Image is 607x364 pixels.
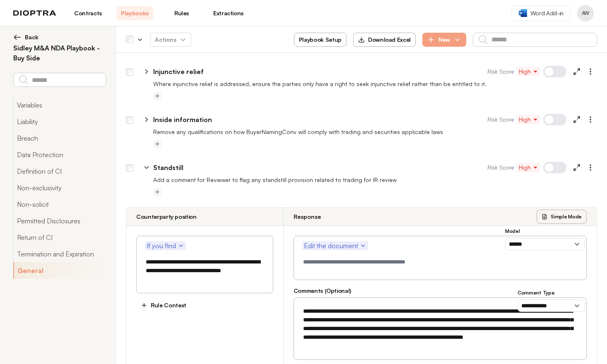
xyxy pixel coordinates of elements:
[153,92,161,100] button: Add tag
[13,97,106,113] button: Variables
[487,163,514,172] span: Risk Score
[517,115,540,124] button: High
[13,10,56,16] img: logo
[518,299,585,312] select: Comment Type
[537,210,587,224] button: Simple Mode
[13,146,106,163] button: Data Protection
[487,115,514,124] span: Risk Score
[13,229,106,246] button: Return of CI
[153,67,204,77] p: Injunctive relief
[153,163,183,172] p: Standstill
[70,6,106,20] a: Contracts
[294,33,347,47] button: Playbook Setup
[13,33,106,41] button: Back
[13,130,106,146] button: Breach
[13,262,106,279] button: General
[487,67,514,76] span: Risk Score
[353,33,416,47] button: Download Excel
[294,287,587,295] h3: Comments (Optional)
[153,140,161,148] button: Add tag
[517,163,540,172] button: High
[304,241,366,251] span: Edit the document
[422,33,466,47] button: New
[147,241,184,251] span: If you find
[148,32,193,47] span: Actions
[294,213,321,221] h3: Response
[153,80,597,88] p: Where injunctive relief is addressed, ensure the parties only have a right to seek injunctive rel...
[13,213,106,229] button: Permitted Disclosures
[153,115,212,125] p: Inside information
[577,5,594,22] button: Profile menu
[13,163,106,180] button: Definition of CI
[512,5,571,21] a: Word Add-in
[13,246,106,262] button: Termination and Expiration
[153,176,597,184] p: Add a comment for Reviewer to flag any standstill provision related to trading for IR review
[150,33,191,47] button: Actions
[145,241,186,250] button: If you find
[153,128,597,136] p: Remove any qualifications on how BuyerNamingConv will comply with trading and securities applicab...
[136,298,191,312] button: Rule Context
[518,290,585,296] h3: Comment Type
[13,113,106,130] button: Liability
[519,163,538,172] span: High
[519,115,538,124] span: High
[116,6,153,20] a: Playbooks
[530,9,564,17] span: Word Add-in
[126,36,133,43] div: Select all
[505,228,585,235] h3: Model
[517,67,540,76] button: High
[13,43,106,63] h2: Sidley M&A NDA Playbook - Buy Side
[302,241,368,250] button: Edit the document
[13,180,106,196] button: Non-exclusivity
[136,213,197,221] h3: Counterparty position
[505,238,585,250] select: Model
[210,6,247,20] a: Extractions
[519,9,527,17] img: word
[13,196,106,213] button: Non-solicit
[163,6,200,20] a: Rules
[153,188,161,196] button: Add tag
[25,33,39,41] span: Back
[13,33,22,41] img: left arrow
[519,67,538,76] span: High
